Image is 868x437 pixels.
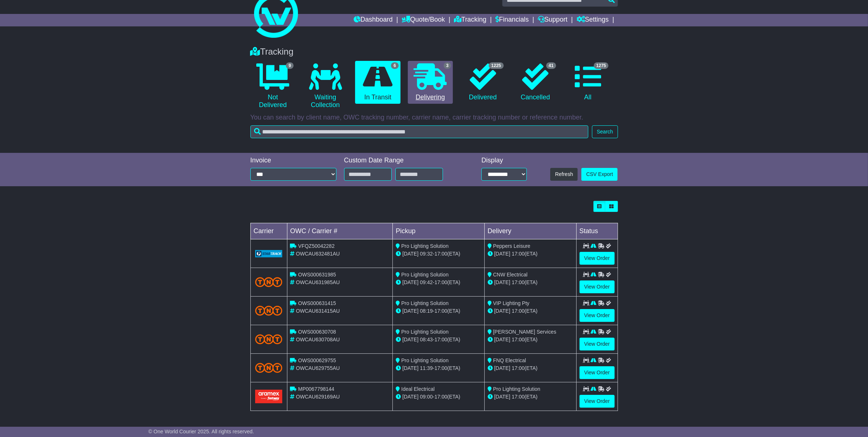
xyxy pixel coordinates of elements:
[402,394,418,400] span: [DATE]
[255,390,283,403] img: Aramex.png
[435,394,447,400] span: 17:00
[401,329,448,335] span: Pro Lighting Solution
[355,61,400,104] a: 6 In Transit
[286,62,294,69] span: 9
[495,14,529,26] a: Financials
[484,223,576,239] td: Delivery
[298,357,336,363] span: OWS000629755
[488,393,573,401] div: (ETA)
[402,279,418,285] span: [DATE]
[444,62,451,69] span: 3
[298,243,335,249] span: VFQZ50042282
[402,308,418,314] span: [DATE]
[296,365,340,371] span: OWCAU629755AU
[255,250,283,257] img: GetCarrierServiceLogo
[420,308,433,314] span: 08:19
[298,329,336,335] span: OWS000630708
[344,157,462,165] div: Custom Date Range
[512,394,525,400] span: 17:00
[513,61,558,104] a: 41 Cancelled
[298,386,334,392] span: MP0067798144
[580,338,615,350] a: View Order
[594,62,609,69] span: 1275
[393,223,485,239] td: Pickup
[493,329,556,335] span: [PERSON_NAME] Services
[546,62,556,69] span: 41
[512,279,525,285] span: 17:00
[488,250,573,258] div: (ETA)
[420,251,433,257] span: 09:32
[488,364,573,372] div: (ETA)
[550,168,578,181] button: Refresh
[512,337,525,342] span: 17:00
[494,279,510,285] span: [DATE]
[255,277,283,287] img: TNT_Domestic.png
[580,395,615,408] a: View Order
[298,300,336,306] span: OWS000631415
[287,223,393,239] td: OWC / Carrier #
[402,14,445,26] a: Quote/Book
[148,429,254,434] span: © One World Courier 2025. All rights reserved.
[420,279,433,285] span: 09:42
[396,250,481,258] div: - (ETA)
[296,308,340,314] span: OWCAU631415AU
[408,61,453,104] a: 3 Delivering
[255,363,283,373] img: TNT_Domestic.png
[402,365,418,371] span: [DATE]
[493,272,528,278] span: CNW Electrical
[460,61,505,104] a: 1225 Delivered
[493,300,529,306] span: VIP Lighting Pty
[401,300,448,306] span: Pro Lighting Solution
[396,307,481,315] div: - (ETA)
[296,251,340,257] span: OWCAU632481AU
[435,365,447,371] span: 17:00
[580,366,615,379] a: View Order
[303,61,348,112] a: Waiting Collection
[402,337,418,342] span: [DATE]
[435,337,447,342] span: 17:00
[435,279,447,285] span: 17:00
[435,251,447,257] span: 17:00
[401,386,435,392] span: Ideal Electrical
[420,365,433,371] span: 11:39
[250,223,287,239] td: Carrier
[296,394,340,400] span: OWCAU629169AU
[580,309,615,322] a: View Order
[396,336,481,344] div: - (ETA)
[296,279,340,285] span: OWCAU631985AU
[580,252,615,265] a: View Order
[565,61,610,104] a: 1275 All
[298,272,336,278] span: OWS000631985
[576,223,618,239] td: Status
[255,334,283,344] img: TNT_Domestic.png
[494,365,510,371] span: [DATE]
[250,157,337,165] div: Invoice
[581,168,618,181] a: CSV Export
[402,251,418,257] span: [DATE]
[493,357,526,363] span: FNQ Electrical
[494,308,510,314] span: [DATE]
[296,337,340,342] span: OWCAU630708AU
[493,386,540,392] span: Pro Lighting Solution
[454,14,486,26] a: Tracking
[401,243,448,249] span: Pro Lighting Solution
[538,14,567,26] a: Support
[488,336,573,344] div: (ETA)
[250,61,295,112] a: 9 Not Delivered
[391,62,399,69] span: 6
[488,307,573,315] div: (ETA)
[250,114,618,122] p: You can search by client name, OWC tracking number, carrier name, carrier tracking number or refe...
[255,306,283,316] img: TNT_Domestic.png
[592,125,618,138] button: Search
[396,279,481,286] div: - (ETA)
[494,337,510,342] span: [DATE]
[354,14,393,26] a: Dashboard
[420,337,433,342] span: 08:43
[489,62,504,69] span: 1225
[396,364,481,372] div: - (ETA)
[494,251,510,257] span: [DATE]
[577,14,609,26] a: Settings
[488,279,573,286] div: (ETA)
[481,157,527,165] div: Display
[512,365,525,371] span: 17:00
